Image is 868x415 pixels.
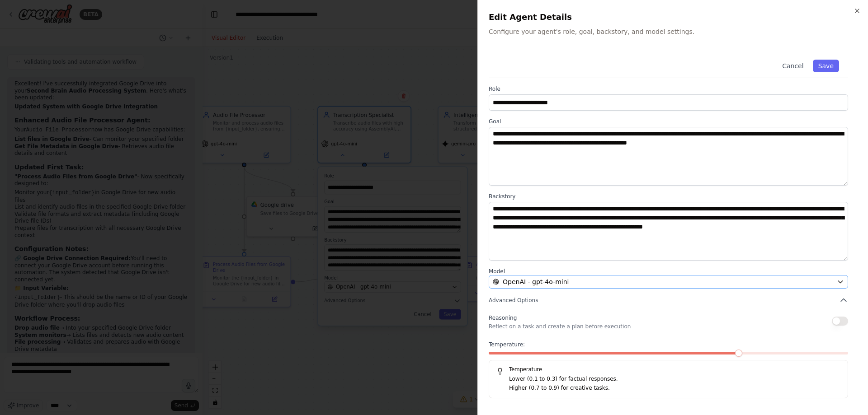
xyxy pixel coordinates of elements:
span: Advanced Options [489,297,538,304]
p: Configure your agent's role, goal, backstory, and model settings. [489,27,857,36]
p: Higher (0.7 to 0.9) for creative tasks. [509,384,840,393]
button: OpenAI - gpt-4o-mini [489,275,848,289]
label: Role [489,85,848,93]
button: Save [813,60,839,72]
button: Advanced Options [489,296,848,305]
label: Backstory [489,193,848,200]
p: Reflect on a task and create a plan before execution [489,323,631,330]
span: OpenAI - gpt-4o-mini [503,277,569,286]
span: Reasoning [489,315,517,321]
h2: Edit Agent Details [489,11,857,23]
span: Temperature: [489,341,525,348]
label: Model [489,268,848,275]
p: Lower (0.1 to 0.3) for factual responses. [509,375,840,384]
h5: Temperature [496,366,840,373]
label: Goal [489,118,848,125]
button: Cancel [777,60,809,72]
